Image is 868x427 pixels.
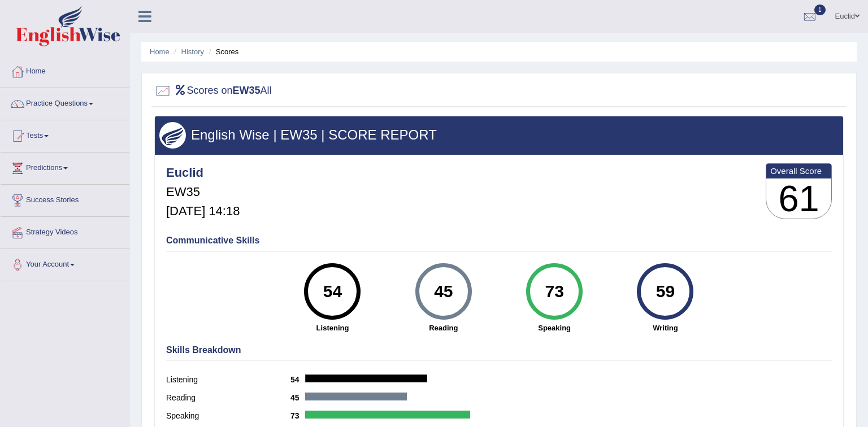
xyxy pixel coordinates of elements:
[290,393,305,402] b: 45
[166,236,832,246] h4: Communicative Skills
[283,323,382,333] strong: Listening
[159,122,186,149] img: wings.png
[1,152,129,181] a: Predictions
[615,323,715,333] strong: Writing
[206,46,239,57] li: Scores
[770,166,827,176] b: Overall Score
[814,5,826,15] span: 1
[166,204,240,218] h5: [DATE] 14:18
[394,323,493,333] strong: Reading
[1,185,129,213] a: Success Stories
[290,375,305,384] b: 54
[1,56,129,84] a: Home
[766,178,831,219] h3: 61
[1,88,129,116] a: Practice Questions
[533,268,575,315] div: 73
[1,217,129,245] a: Strategy Videos
[166,410,290,422] label: Speaking
[1,249,129,277] a: Your Account
[1,120,129,149] a: Tests
[154,82,272,99] h2: Scores on All
[505,323,604,333] strong: Speaking
[150,47,170,56] a: Home
[166,374,290,386] label: Listening
[181,47,204,56] a: History
[423,268,464,315] div: 45
[645,268,686,315] div: 59
[166,345,832,355] h4: Skills Breakdown
[312,268,353,315] div: 54
[233,85,261,96] b: EW35
[166,392,290,404] label: Reading
[290,411,305,420] b: 73
[159,128,839,142] h3: English Wise | EW35 | SCORE REPORT
[166,185,240,199] h5: EW35
[166,166,240,180] h4: Euclid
